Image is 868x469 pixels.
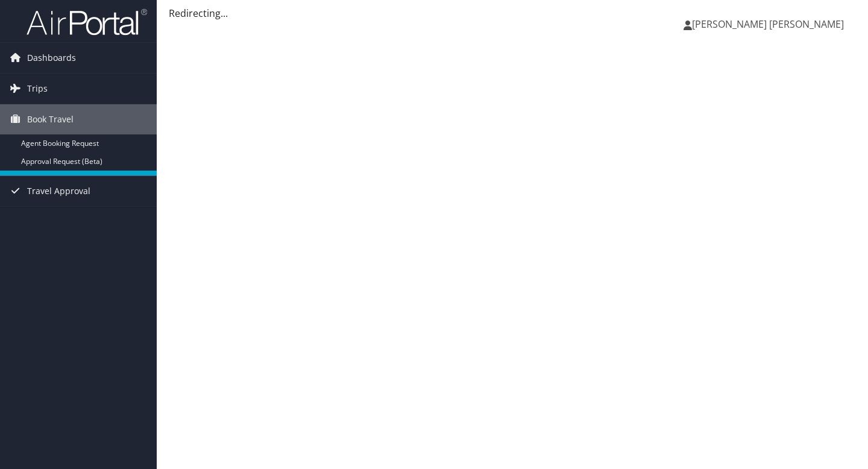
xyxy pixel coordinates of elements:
[27,43,76,73] span: Dashboards
[27,8,147,36] img: airportal-logo.png
[27,74,48,104] span: Trips
[27,176,90,206] span: Travel Approval
[692,17,844,31] span: [PERSON_NAME] [PERSON_NAME]
[684,6,856,42] a: [PERSON_NAME] [PERSON_NAME]
[27,104,74,134] span: Book Travel
[169,6,856,20] div: Redirecting...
